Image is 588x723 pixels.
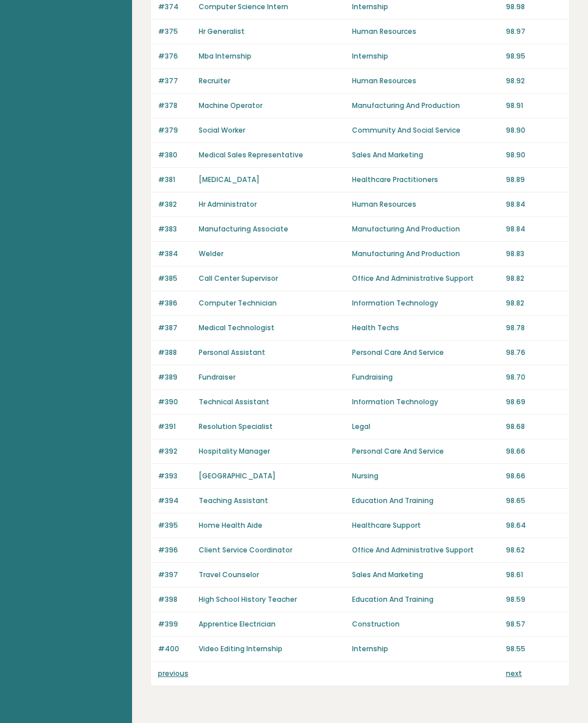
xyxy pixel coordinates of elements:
p: 98.82 [506,298,562,308]
a: Hospitality Manager [199,446,270,456]
p: Office And Administrative Support [352,545,498,555]
a: next [506,668,522,678]
a: Recruiter [199,76,230,86]
a: [GEOGRAPHIC_DATA] [199,471,276,481]
p: 98.91 [506,100,562,111]
p: 98.90 [506,125,562,136]
p: 98.55 [506,644,562,654]
p: Internship [352,51,498,61]
a: Video Editing Internship [199,644,283,654]
p: Personal Care And Service [352,347,498,358]
a: previous [158,668,188,678]
a: Teaching Assistant [199,496,268,505]
p: Community And Social Service [352,125,498,136]
p: Human Resources [352,199,498,210]
p: 98.70 [506,372,562,382]
a: Fundraiser [199,372,235,382]
p: 98.57 [506,619,562,629]
p: #396 [158,545,192,555]
p: #399 [158,619,192,629]
p: Fundraising [352,372,498,382]
p: Health Techs [352,323,498,333]
p: #390 [158,397,192,407]
p: #383 [158,224,192,234]
p: 98.62 [506,545,562,555]
p: #375 [158,26,192,37]
p: Sales And Marketing [352,150,498,160]
a: Hr Generalist [199,26,245,36]
p: 98.98 [506,2,562,12]
a: Technical Assistant [199,397,269,407]
p: Personal Care And Service [352,446,498,457]
p: Human Resources [352,26,498,37]
p: 98.83 [506,249,562,259]
p: 98.76 [506,347,562,358]
p: Construction [352,619,498,629]
p: #374 [158,2,192,12]
a: Apprentice Electrician [199,619,276,629]
p: #378 [158,100,192,111]
p: Information Technology [352,397,498,407]
a: Social Worker [199,125,245,135]
p: 98.61 [506,570,562,580]
a: Home Health Aide [199,520,262,530]
p: Legal [352,422,498,432]
p: 98.78 [506,323,562,333]
p: 98.84 [506,199,562,210]
p: Healthcare Support [352,520,498,531]
p: #395 [158,520,192,531]
p: Sales And Marketing [352,570,498,580]
a: [MEDICAL_DATA] [199,175,260,184]
p: Information Technology [352,298,498,308]
p: 98.66 [506,446,562,457]
p: #376 [158,51,192,61]
p: 98.95 [506,51,562,61]
p: 98.59 [506,594,562,605]
p: #391 [158,422,192,432]
p: 98.90 [506,150,562,160]
p: Internship [352,644,498,654]
p: 98.66 [506,471,562,481]
p: #382 [158,199,192,210]
p: Internship [352,2,498,12]
p: Office And Administrative Support [352,273,498,284]
p: Education And Training [352,496,498,506]
a: Call Center Supervisor [199,273,278,283]
p: Education And Training [352,594,498,605]
a: Travel Counselor [199,570,259,579]
p: 98.68 [506,422,562,432]
a: Client Service Coordinator [199,545,292,555]
p: Human Resources [352,76,498,86]
p: #384 [158,249,192,259]
p: #385 [158,273,192,284]
a: Machine Operator [199,100,262,110]
p: 98.92 [506,76,562,86]
p: 98.82 [506,273,562,284]
a: High School History Teacher [199,594,297,604]
p: Healthcare Practitioners [352,175,498,185]
p: #394 [158,496,192,506]
a: Manufacturing Associate [199,224,288,234]
p: #389 [158,372,192,382]
a: Personal Assistant [199,347,265,357]
p: #398 [158,594,192,605]
p: 98.65 [506,496,562,506]
a: Computer Science Intern [199,2,288,11]
p: Nursing [352,471,498,481]
a: Hr Administrator [199,199,257,209]
a: Medical Technologist [199,323,274,332]
p: #386 [158,298,192,308]
p: 98.69 [506,397,562,407]
a: Mba Internship [199,51,252,61]
p: Manufacturing And Production [352,224,498,234]
p: 98.84 [506,224,562,234]
a: Resolution Specialist [199,422,273,431]
p: #388 [158,347,192,358]
p: 98.97 [506,26,562,37]
p: #381 [158,175,192,185]
p: #380 [158,150,192,160]
p: #377 [158,76,192,86]
a: Computer Technician [199,298,277,308]
p: #392 [158,446,192,457]
p: #387 [158,323,192,333]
